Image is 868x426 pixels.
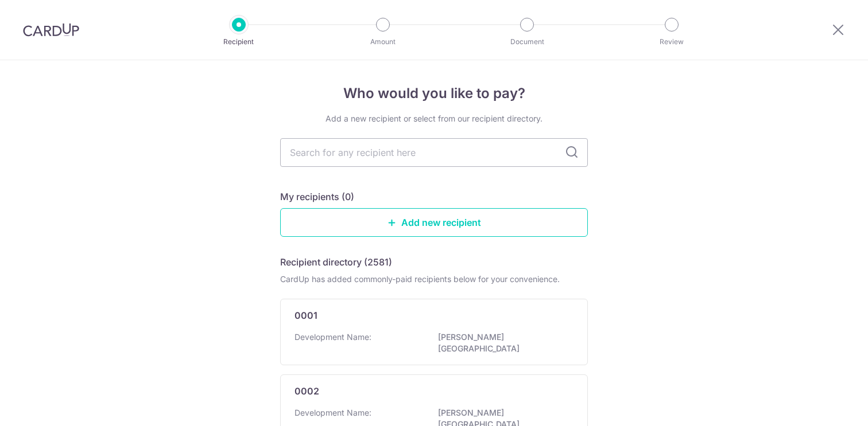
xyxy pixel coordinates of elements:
h5: My recipients (0) [280,190,354,204]
p: [PERSON_NAME][GEOGRAPHIC_DATA] [438,331,567,354]
p: Review [629,36,714,48]
h5: Recipient directory (2581) [280,255,392,269]
a: Add new recipient [280,208,588,237]
div: CardUp has added commonly-paid recipients below for your convenience. [280,273,588,285]
p: Document [485,36,569,48]
p: 0001 [294,308,317,322]
p: Amount [340,36,425,48]
p: Recipient [196,36,281,48]
h4: Who would you like to pay? [280,83,588,104]
input: Search for any recipient here [280,138,588,167]
p: Development Name: [294,407,371,419]
div: Add a new recipient or select from our recipient directory. [280,113,588,124]
p: 0002 [294,384,319,398]
img: CardUp [23,23,79,37]
p: Development Name: [294,331,371,343]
